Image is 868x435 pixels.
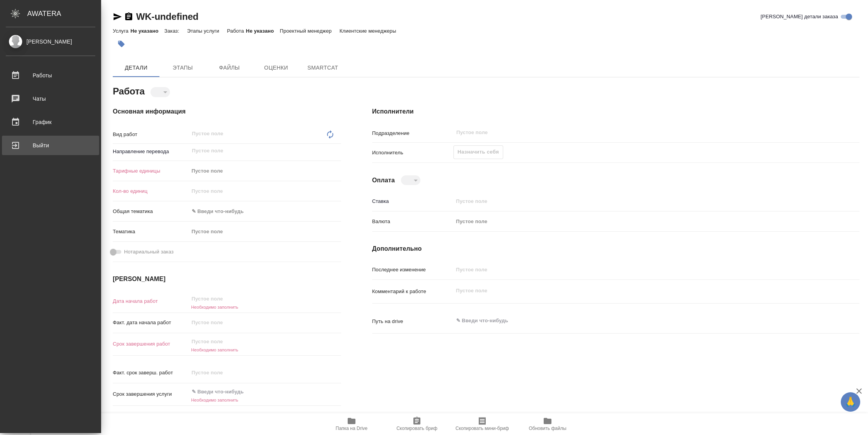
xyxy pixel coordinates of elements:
span: Папка на Drive [336,426,367,431]
button: Скопировать бриф [384,413,450,435]
h4: Дополнительно [372,244,859,253]
span: Скопировать мини-бриф [455,426,509,431]
p: Подразделение [372,129,453,137]
span: Обновить файлы [529,426,567,431]
p: Путь на drive [372,318,453,325]
p: Не указано [246,28,280,34]
span: Этапы [164,63,201,73]
div: Пустое поле [189,164,341,178]
input: Пустое поле [456,128,801,137]
h4: [PERSON_NAME] [113,274,341,284]
p: Тематика [113,228,189,236]
p: Срок завершения услуги [113,390,189,398]
div: Выйти [6,140,95,151]
input: Пустое поле [453,196,819,207]
div: Пустое поле [453,215,819,228]
button: Скопировать ссылку [124,12,133,21]
p: Не указано [130,28,164,34]
button: Скопировать мини-бриф [450,413,515,435]
a: Чаты [2,89,99,108]
p: Направление перевода [113,148,189,155]
h6: Необходимо заполнить [189,348,341,352]
a: WK-undefined [136,11,198,22]
p: Проектный менеджер [280,28,333,34]
span: Детали [117,63,155,73]
p: Услуга [113,28,130,34]
h6: Необходимо заполнить [189,398,341,402]
p: Общая тематика [113,208,189,215]
p: Клиентские менеджеры [339,28,398,34]
div: Пустое поле [456,218,810,225]
div: Работы [6,70,95,81]
a: График [2,112,99,132]
p: Валюта [372,218,453,225]
p: Последнее изменение [372,266,453,274]
div: График [6,116,95,128]
div: Пустое поле [192,228,332,236]
div: ​ [401,175,420,185]
p: Дата начала работ [113,297,189,305]
button: Добавить тэг [113,35,130,52]
p: Исполнитель [372,149,453,157]
a: Работы [2,66,99,85]
p: Срок завершения работ [113,340,189,348]
input: Пустое поле [453,264,819,275]
span: 🙏 [844,394,857,410]
a: Выйти [2,136,99,155]
div: Пустое поле [189,225,341,238]
button: Обновить файлы [515,413,580,435]
h4: Основная информация [113,107,341,116]
div: AWATERA [27,6,101,21]
button: Папка на Drive [319,413,384,435]
input: Пустое поле [189,336,257,348]
div: ✎ Введи что-нибудь [189,205,341,218]
h6: Необходимо заполнить [189,305,341,309]
span: Файлы [211,63,248,73]
p: Вид работ [113,131,189,138]
p: Факт. срок заверш. работ [113,369,189,377]
p: Ставка [372,197,453,205]
p: Комментарий к работе [372,288,453,295]
div: Пустое поле [192,167,332,175]
span: Скопировать бриф [396,426,437,431]
div: ✎ Введи что-нибудь [192,208,332,215]
button: 🙏 [841,392,860,412]
p: Этапы услуги [187,28,221,34]
span: SmartCat [304,63,341,73]
span: Оценки [257,63,295,73]
input: Пустое поле [189,317,257,328]
input: ✎ Введи что-нибудь [189,386,257,398]
p: Тарифные единицы [113,167,189,175]
p: Работа [227,28,246,34]
h4: Исполнители [372,107,859,116]
span: [PERSON_NAME] детали заказа [761,13,838,21]
button: Скопировать ссылку для ЯМессенджера [113,12,122,21]
div: Чаты [6,93,95,105]
span: Нотариальный заказ [124,248,173,256]
h2: Работа [113,84,145,98]
input: Пустое поле [189,185,341,197]
p: Заказ: [164,28,181,34]
p: Кол-во единиц [113,187,189,195]
input: Пустое поле [191,146,323,155]
input: Пустое поле [189,293,257,304]
h4: Оплата [372,176,395,185]
div: ​ [150,87,170,97]
p: Факт. дата начала работ [113,319,189,327]
input: Пустое поле [189,367,257,378]
div: [PERSON_NAME] [6,37,95,46]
